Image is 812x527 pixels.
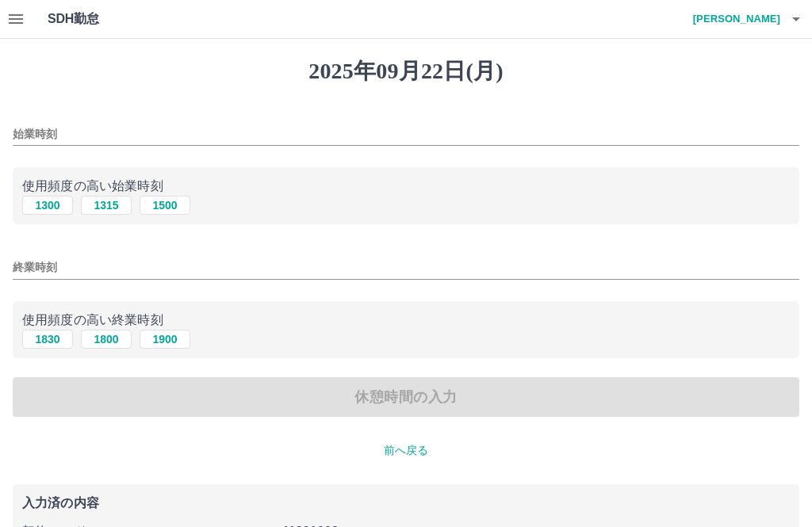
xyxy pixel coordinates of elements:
[22,311,790,330] p: 使用頻度の高い終業時刻
[22,196,73,215] button: 1300
[140,330,190,349] button: 1900
[13,58,799,85] h1: 2025年09月22日(月)
[81,196,132,215] button: 1315
[13,442,799,459] p: 前へ戻る
[140,196,190,215] button: 1500
[81,330,132,349] button: 1800
[22,497,790,510] p: 入力済の内容
[22,177,790,196] p: 使用頻度の高い始業時刻
[22,330,73,349] button: 1830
